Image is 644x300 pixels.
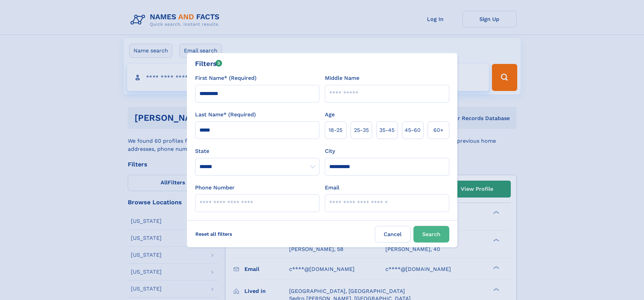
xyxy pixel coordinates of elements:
[379,126,395,134] span: 35‑45
[195,74,257,82] label: First Name* (Required)
[325,111,335,119] label: Age
[375,226,411,243] label: Cancel
[405,126,421,134] span: 45‑60
[195,147,319,155] label: State
[325,74,359,82] label: Middle Name
[433,126,444,134] span: 60+
[195,111,256,119] label: Last Name* (Required)
[191,226,237,242] label: Reset all filters
[354,126,369,134] span: 25‑35
[329,126,342,134] span: 18‑25
[325,184,339,192] label: Email
[195,59,222,69] div: Filters
[413,226,449,243] button: Search
[325,147,335,155] label: City
[195,184,235,192] label: Phone Number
